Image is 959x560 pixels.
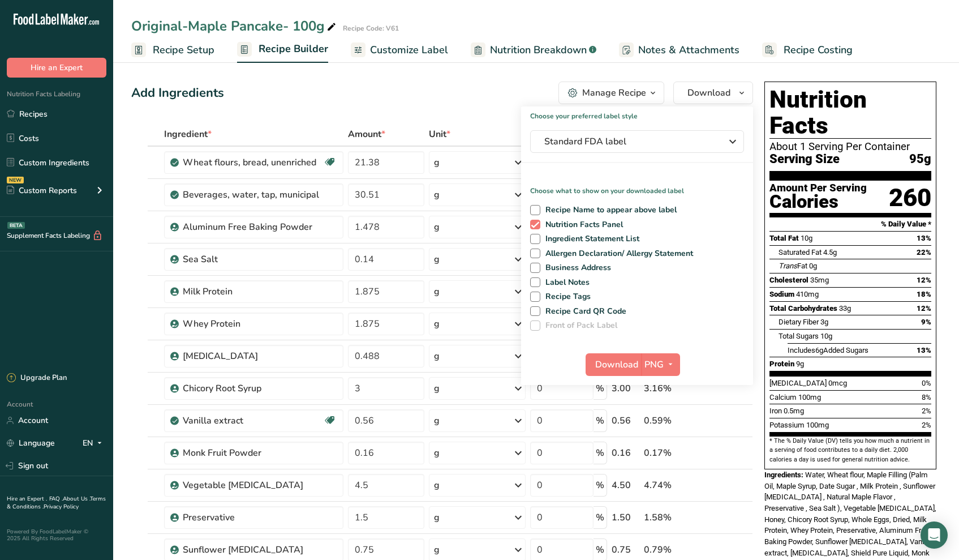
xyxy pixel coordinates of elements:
[644,511,699,524] div: 1.58%
[7,495,106,511] a: Terms & Conditions .
[889,183,931,213] div: 260
[434,317,440,331] div: g
[779,248,822,257] span: Saturated Fat
[183,414,323,428] div: Vanilla extract
[471,37,596,63] a: Nutrition Breakdown
[49,495,63,503] a: FAQ .
[612,511,639,524] div: 1.50
[558,82,664,104] button: Manage Recipe
[521,106,753,121] h1: Choose your preferred label style
[917,346,931,354] span: 13%
[806,421,829,429] span: 100mg
[823,248,837,257] span: 4.5g
[769,437,931,464] section: * The % Daily Value (DV) tells you how much a nutrient in a serving of food contributes to a dail...
[434,543,440,557] div: g
[7,433,55,453] a: Language
[183,188,324,202] div: Beverages, water, tap, municipal
[153,42,214,58] span: Recipe Setup
[788,346,868,354] span: Includes Added Sugars
[769,393,797,401] span: Calcium
[63,495,90,503] a: About Us .
[644,543,699,557] div: 0.79%
[434,446,440,460] div: g
[434,253,440,266] div: g
[131,37,214,63] a: Recipe Setup
[769,152,840,166] span: Serving Size
[7,222,25,229] div: BETA
[434,511,440,524] div: g
[237,36,328,63] a: Recipe Builder
[769,304,837,313] span: Total Carbohydrates
[644,358,664,371] span: PNG
[769,234,799,242] span: Total Fat
[7,373,67,384] div: Upgrade Plan
[7,185,77,196] div: Custom Reports
[644,446,699,460] div: 0.17%
[343,23,399,33] div: Recipe Code: V61
[434,414,440,428] div: g
[779,332,819,340] span: Total Sugars
[434,220,440,234] div: g
[909,152,931,166] span: 95g
[183,382,324,395] div: Chicory Root Syrup
[644,414,699,428] div: 0.59%
[917,276,931,284] span: 12%
[183,285,324,298] div: Milk Protein
[131,84,224,102] div: Add Ingredients
[540,292,591,302] span: Recipe Tags
[183,446,324,460] div: Monk Fruit Powder
[673,82,753,104] button: Download
[434,478,440,492] div: g
[612,543,639,557] div: 0.75
[798,393,821,401] span: 100mg
[183,478,324,492] div: Vegetable [MEDICAL_DATA]
[922,379,931,387] span: 0%
[641,353,680,376] button: PNG
[540,249,694,259] span: Allergen Declaration/ Allergy Statement
[612,478,639,492] div: 4.50
[820,318,828,326] span: 3g
[183,317,324,331] div: Whey Protein
[164,127,212,141] span: Ingredient
[490,42,587,58] span: Nutrition Breakdown
[762,37,853,63] a: Recipe Costing
[644,382,699,395] div: 3.16%
[530,130,744,153] button: Standard FDA label
[810,276,829,284] span: 35mg
[7,495,47,503] a: Hire an Expert .
[540,306,627,317] span: Recipe Card QR Code
[434,285,440,298] div: g
[259,41,328,57] span: Recipe Builder
[612,382,639,395] div: 3.00
[540,220,623,230] span: Nutrition Facts Panel
[612,446,639,460] div: 0.16
[434,349,440,363] div: g
[348,127,385,141] span: Amount
[586,353,641,376] button: Download
[434,188,440,202] div: g
[7,58,106,78] button: Hire an Expert
[764,471,803,479] span: Ingredients:
[7,528,106,542] div: Powered By FoodLabelMaker © 2025 All Rights Reserved
[779,262,797,270] i: Trans
[619,37,739,63] a: Notes & Attachments
[769,421,805,429] span: Potassium
[644,478,699,492] div: 4.74%
[183,543,324,557] div: Sunflower [MEDICAL_DATA]
[540,234,640,244] span: Ingredient Statement List
[784,42,853,58] span: Recipe Costing
[801,234,812,242] span: 10g
[769,379,827,387] span: [MEDICAL_DATA]
[917,304,931,313] span: 12%
[769,217,931,231] section: % Daily Value *
[922,421,931,429] span: 2%
[183,156,323,169] div: Wheat flours, bread, unenriched
[429,127,450,141] span: Unit
[183,220,324,234] div: Aluminum Free Baking Powder
[595,358,638,371] span: Download
[828,379,847,387] span: 0mcg
[434,382,440,395] div: g
[917,290,931,298] span: 18%
[769,87,931,139] h1: Nutrition Facts
[769,290,794,298] span: Sodium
